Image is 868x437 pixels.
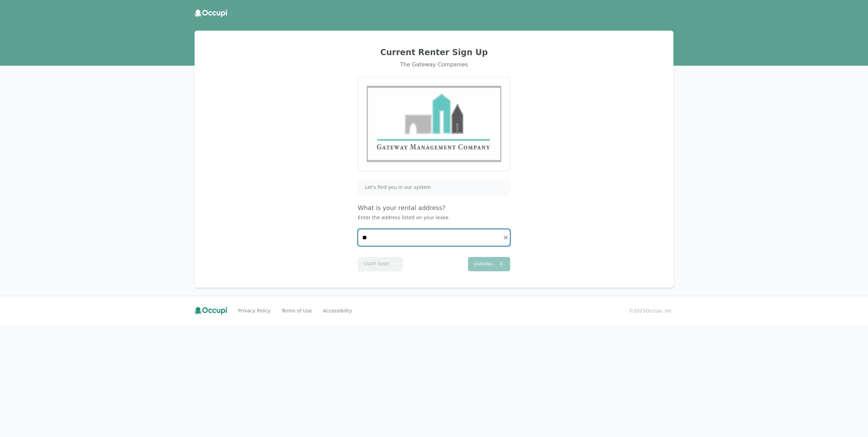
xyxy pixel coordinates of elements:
[501,233,511,242] button: Clear
[629,307,673,314] small: © 2025 Occupi, Inc.
[365,184,431,191] span: Let's find you in our system
[358,214,510,221] p: Enter the address listed on your lease.
[323,307,352,314] a: Accessibility
[367,86,501,162] img: Gateway Management
[238,307,270,314] a: Privacy Policy
[203,47,665,58] h2: Current Renter Sign Up
[281,307,312,314] a: Terms of Use
[358,229,510,246] input: Start typing...
[358,203,510,213] h4: What is your rental address?
[203,61,665,69] div: The Gateway Companies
